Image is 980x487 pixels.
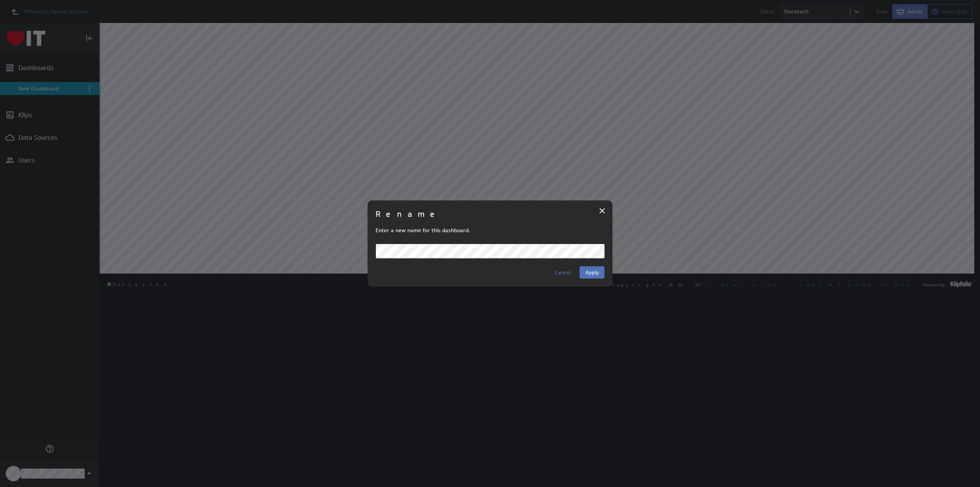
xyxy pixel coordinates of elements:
button: Cancel [550,266,576,279]
span: Cancel [555,269,571,276]
div: Close [596,204,609,217]
span: Apply [585,269,599,276]
h2: Rename [376,208,441,221]
p: Enter a new name for this dashboard. [376,226,604,234]
button: Apply [580,266,604,279]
